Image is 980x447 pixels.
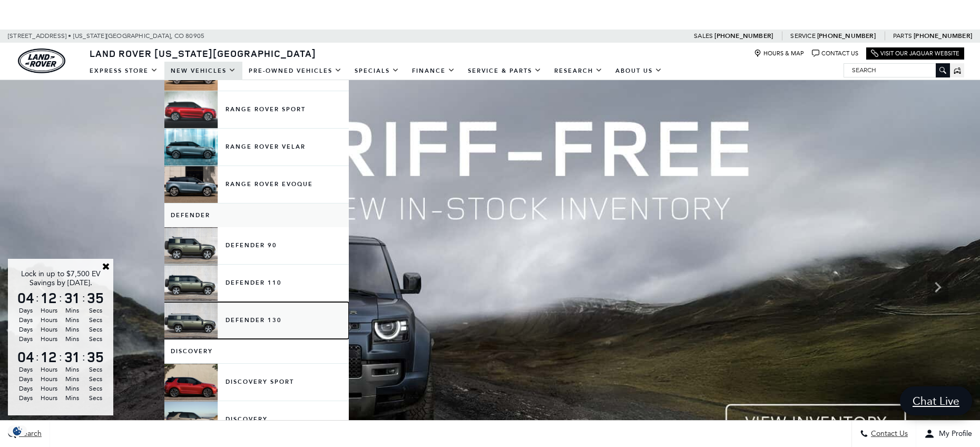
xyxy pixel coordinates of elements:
span: : [82,349,85,365]
input: Search [844,64,949,76]
span: Contact Us [868,430,908,439]
a: Discovery [164,401,349,438]
span: Sales [694,32,713,40]
a: [STREET_ADDRESS] • [US_STATE][GEOGRAPHIC_DATA], CO 80905 [8,32,204,40]
span: Days [16,393,36,403]
span: Hours [39,393,59,403]
a: Range Rover Sport [164,91,349,128]
span: [US_STATE][GEOGRAPHIC_DATA], [73,30,173,43]
span: : [59,349,62,365]
a: Defender 110 [164,265,349,302]
a: About Us [609,62,669,80]
span: Hours [39,325,59,334]
a: Defender [164,203,349,227]
a: Discovery Sport [164,364,349,401]
span: 80905 [185,30,204,43]
span: 35 [85,290,105,305]
a: Finance [406,62,462,80]
span: Hours [39,306,59,315]
a: Pre-Owned Vehicles [242,62,348,80]
span: Mins [62,384,82,393]
span: Secs [85,384,105,393]
span: [STREET_ADDRESS] • [8,30,72,43]
span: Days [16,306,36,315]
span: : [82,290,85,306]
span: Hours [39,315,59,325]
span: : [36,290,39,306]
a: Defender 130 [164,302,349,339]
span: Days [16,315,36,325]
a: Contact Us [812,50,858,57]
a: Defender 90 [164,227,349,264]
span: Days [16,384,36,393]
img: Land Rover [18,48,65,73]
span: Days [16,325,36,334]
span: Service [790,32,815,40]
img: Opt-Out Icon [5,425,30,436]
span: Days [16,334,36,344]
span: 04 [16,290,36,305]
a: [PHONE_NUMBER] [714,32,773,40]
button: Open user profile menu [916,421,980,447]
span: 12 [39,349,59,364]
a: Chat Live [900,386,972,415]
span: Hours [39,374,59,384]
span: 04 [16,349,36,364]
span: 31 [62,349,82,364]
span: Lock in up to $7,500 EV Savings by [DATE]. [21,269,101,287]
a: EXPRESS STORE [83,62,164,80]
span: Days [16,374,36,384]
span: Mins [62,315,82,325]
span: Secs [85,325,105,334]
a: [PHONE_NUMBER] [914,32,972,40]
nav: Main Navigation [83,62,669,80]
a: Range Rover Velar [164,129,349,166]
a: Visit Our Jaguar Website [871,50,959,57]
a: New Vehicles [164,62,242,80]
a: Hours & Map [754,50,804,57]
span: Secs [85,365,105,374]
span: Chat Live [907,394,965,408]
span: Mins [62,334,82,344]
span: Mins [62,306,82,315]
span: Days [16,365,36,374]
span: Secs [85,393,105,403]
div: Next [927,271,948,303]
span: Secs [85,334,105,344]
span: My Profile [935,430,972,439]
a: [PHONE_NUMBER] [817,32,876,40]
a: Service & Parts [462,62,548,80]
section: Click to Open Cookie Consent Modal [5,425,30,436]
span: Land Rover [US_STATE][GEOGRAPHIC_DATA] [90,47,316,60]
span: 35 [85,349,105,364]
span: Mins [62,325,82,334]
span: Hours [39,365,59,374]
span: Parts [893,32,912,40]
span: Hours [39,384,59,393]
span: Secs [85,374,105,384]
span: : [36,349,39,365]
span: Mins [62,365,82,374]
a: Specials [348,62,406,80]
span: CO [174,30,184,43]
a: land-rover [18,48,65,73]
a: Range Rover Evoque [164,166,349,203]
span: Hours [39,334,59,344]
a: Discovery [164,339,349,363]
span: Secs [85,315,105,325]
span: 12 [39,290,59,305]
span: Mins [62,374,82,384]
span: : [59,290,62,306]
a: Close [101,261,111,271]
span: Secs [85,306,105,315]
a: Land Rover [US_STATE][GEOGRAPHIC_DATA] [83,47,322,60]
a: Research [548,62,609,80]
span: 31 [62,290,82,305]
span: Mins [62,393,82,403]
